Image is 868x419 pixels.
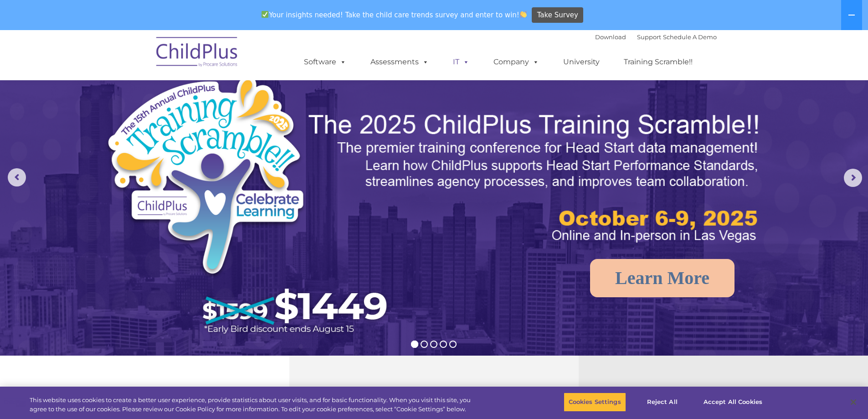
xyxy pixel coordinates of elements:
a: Schedule A Demo [663,33,717,41]
div: This website uses cookies to create a better user experience, provide statistics about user visit... [30,396,478,414]
span: Your insights needed! Take the child care trends survey and enter to win! [258,6,531,24]
img: 👏 [520,11,527,18]
img: ChildPlus by Procare Solutions [152,31,243,76]
a: Download [595,33,626,41]
span: Last name [127,60,154,67]
a: Training Scramble!! [615,53,702,71]
a: Support [637,33,661,41]
button: Cookies Settings [564,393,626,412]
img: ✅ [262,11,268,18]
a: Learn More [590,259,734,297]
button: Close [843,392,863,412]
a: Assessments [361,53,438,71]
a: Take Survey [532,7,583,23]
span: Take Survey [537,7,578,23]
button: Accept All Cookies [699,393,767,412]
button: Reject All [634,393,691,412]
span: Phone number [127,98,165,104]
a: IT [444,53,478,71]
a: Software [295,53,355,71]
font: | [595,33,717,41]
a: University [554,53,609,71]
a: Company [484,53,548,71]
